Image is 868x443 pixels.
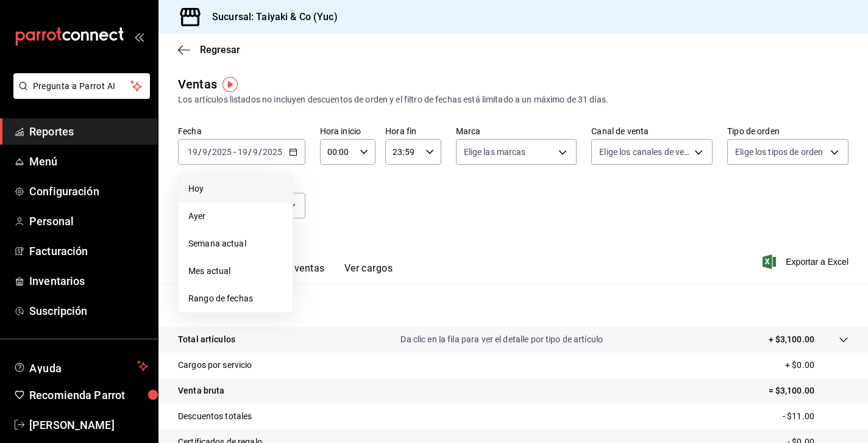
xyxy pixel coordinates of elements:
[202,10,338,24] h3: Sucursal: Taiyaki & Co (Yuc)
[769,333,814,346] p: + $3,100.00
[785,359,848,372] p: + $0.00
[212,147,232,157] input: ----
[178,75,217,93] div: Ventas
[178,384,224,397] p: Venta bruta
[29,417,148,433] span: [PERSON_NAME]
[464,146,526,158] span: Elige las marcas
[385,127,441,135] label: Hora fin
[208,147,212,157] span: /
[29,387,148,403] span: Recomienda Parrot
[727,127,848,135] label: Tipo de orden
[29,303,148,319] span: Suscripción
[188,210,283,223] span: Ayer
[33,80,131,93] span: Pregunta a Parrot AI
[783,410,848,423] p: - $11.00
[456,127,577,135] label: Marca
[262,147,283,157] input: ----
[188,265,283,278] span: Mes actual
[252,147,258,157] input: --
[134,32,144,41] button: open_drawer_menu
[277,262,325,283] button: Ver ventas
[222,77,238,92] img: Tooltip marker
[258,147,262,157] span: /
[178,93,848,106] div: Los artículos listados no incluyen descuentos de orden y el filtro de fechas está limitado a un m...
[400,333,603,346] p: Da clic en la fila para ver el detalle por tipo de artículo
[248,147,252,157] span: /
[237,147,248,157] input: --
[29,273,148,289] span: Inventarios
[29,213,148,229] span: Personal
[29,359,132,373] span: Ayuda
[188,237,283,250] span: Semana actual
[29,243,148,259] span: Facturación
[29,183,148,200] span: Configuración
[765,254,848,269] button: Exportar a Excel
[178,127,305,135] label: Fecha
[178,44,240,56] button: Regresar
[187,147,198,157] input: --
[188,292,283,305] span: Rango de fechas
[9,88,150,101] a: Pregunta a Parrot AI
[599,146,690,158] span: Elige los canales de venta
[344,262,393,283] button: Ver cargos
[178,298,848,312] p: Resumen
[29,153,148,170] span: Menú
[200,44,240,56] span: Regresar
[178,410,252,423] p: Descuentos totales
[233,147,236,157] span: -
[178,359,252,372] p: Cargos por servicio
[198,147,202,157] span: /
[29,123,148,140] span: Reportes
[13,73,150,99] button: Pregunta a Parrot AI
[735,146,823,158] span: Elige los tipos de orden
[202,147,208,157] input: --
[178,333,235,346] p: Total artículos
[591,127,713,135] label: Canal de venta
[197,262,393,283] div: navigation tabs
[188,182,283,195] span: Hoy
[769,384,848,397] p: = $3,100.00
[320,127,375,135] label: Hora inicio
